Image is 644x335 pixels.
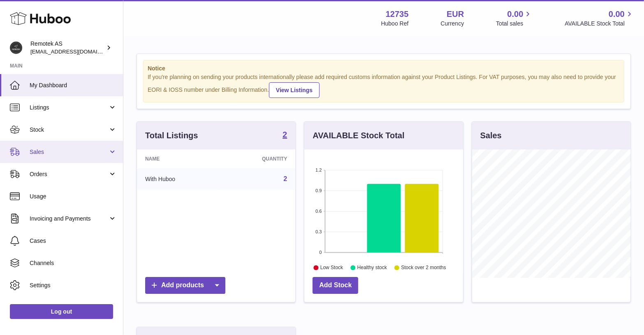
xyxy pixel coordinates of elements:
[283,175,287,182] a: 2
[313,130,404,141] h3: AVAILABLE Stock Total
[441,20,464,28] div: Currency
[30,215,108,223] span: Invoicing and Payments
[565,9,634,28] a: 0.00 AVAILABLE Stock Total
[148,73,620,98] div: If you're planning on sending your products internationally please add required customs informati...
[30,126,108,134] span: Stock
[10,42,22,54] img: dag@remotek.no
[357,265,387,270] text: Healthy stock
[320,265,343,270] text: Low Stock
[316,229,322,234] text: 0.3
[269,82,320,98] a: View Listings
[320,250,322,255] text: 0
[220,149,295,168] th: Quantity
[30,281,117,289] span: Settings
[283,130,287,140] a: 2
[30,104,108,112] span: Listings
[386,9,409,20] strong: 12735
[137,168,220,190] td: With Huboo
[30,170,108,178] span: Orders
[30,148,108,156] span: Sales
[30,40,104,56] div: Remotek AS
[316,167,322,172] text: 1.2
[30,48,121,55] span: [EMAIL_ADDRESS][DOMAIN_NAME]
[496,9,533,28] a: 0.00 Total sales
[148,65,620,72] strong: Notice
[496,20,533,28] span: Total sales
[316,209,322,214] text: 0.6
[30,259,117,267] span: Channels
[30,237,117,245] span: Cases
[480,130,502,141] h3: Sales
[447,9,464,20] strong: EUR
[145,130,198,141] h3: Total Listings
[401,265,446,270] text: Stock over 2 months
[316,188,322,193] text: 0.9
[381,20,409,28] div: Huboo Ref
[137,149,220,168] th: Name
[145,277,225,294] a: Add products
[565,20,634,28] span: AVAILABLE Stock Total
[30,193,117,200] span: Usage
[313,277,358,294] a: Add Stock
[10,304,113,319] a: Log out
[283,130,287,139] strong: 2
[609,9,625,20] span: 0.00
[30,81,117,89] span: My Dashboard
[507,9,524,20] span: 0.00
